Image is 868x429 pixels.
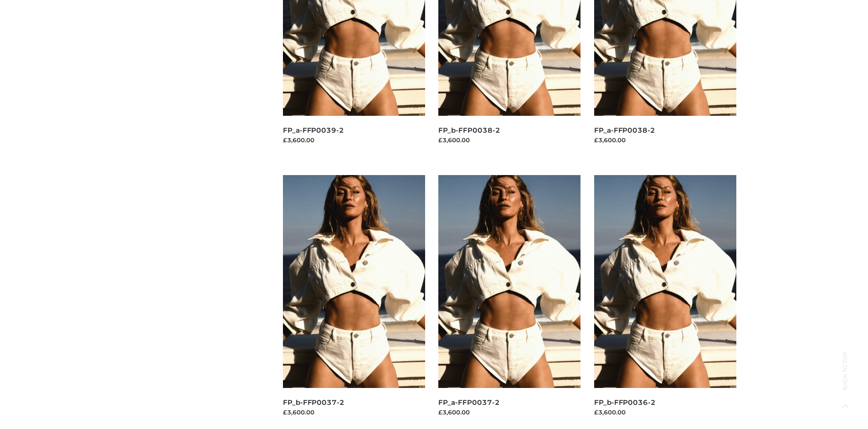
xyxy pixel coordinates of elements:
a: FP_b-FFP0037-2 [283,398,344,407]
a: FP_a-FFP0038-2 [594,126,655,134]
a: FP_a-FFP0037-2 [438,398,499,407]
div: £3,600.00 [594,135,736,145]
a: FP_b-FFP0036-2 [594,398,656,407]
span: Back to top [834,367,857,390]
div: £3,600.00 [594,408,736,417]
div: £3,600.00 [438,135,580,145]
div: £3,600.00 [283,408,425,417]
a: FP_b-FFP0038-2 [438,126,500,134]
div: £3,600.00 [438,408,580,417]
a: FP_a-FFP0039-2 [283,126,344,134]
div: £3,600.00 [283,135,425,145]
